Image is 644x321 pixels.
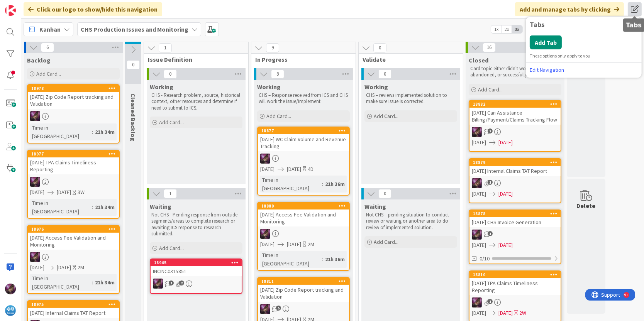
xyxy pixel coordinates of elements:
[488,180,493,185] span: 1
[30,274,92,291] div: Time in [GEOGRAPHIC_DATA]
[27,56,51,64] span: Backlog
[164,189,177,198] span: 1
[271,69,284,79] span: 8
[308,240,314,248] div: 2M
[31,86,119,91] div: 18978
[374,113,398,120] span: Add Card...
[323,255,347,264] div: 21h 36m
[260,176,322,193] div: Time in [GEOGRAPHIC_DATA]
[322,180,323,188] span: :
[30,264,44,272] span: [DATE]
[258,127,349,134] div: 18877
[260,251,322,268] div: Time in [GEOGRAPHIC_DATA]
[159,119,184,126] span: Add Card...
[258,229,349,239] div: ML
[57,264,71,272] span: [DATE]
[28,157,119,174] div: [DATE] TPA Claims Timeliness Reporting
[30,177,40,187] img: ML
[378,69,391,79] span: 0
[308,165,314,173] div: 4D
[470,66,560,78] p: Card topic either didn't work out, abandoned, or successfully completed.
[472,178,482,188] img: ML
[266,113,291,120] span: Add Card...
[258,154,349,164] div: ML
[469,100,561,152] a: 18882[DATE] Can Assistance Billing/Payment/Claims Tracking FlowML[DATE][DATE]
[5,5,16,16] img: Visit kanbanzone.com
[366,212,456,231] p: Not CHS – pending situation to conduct review or waiting or another area to do review of implemen...
[28,92,119,109] div: [DATE] Zip Code Report tracking and Validation
[378,189,391,198] span: 0
[472,139,486,147] span: [DATE]
[488,299,493,304] span: 1
[28,233,119,250] div: [DATE] Access Fee Validation and Monitoring
[472,230,482,240] img: ML
[36,70,61,77] span: Add Card...
[93,278,117,287] div: 21h 34m
[39,25,61,34] span: Kanban
[258,285,349,302] div: [DATE] Zip Code Report tracking and Validation
[498,309,513,317] span: [DATE]
[30,199,92,216] div: Time in [GEOGRAPHIC_DATA]
[151,279,242,289] div: ML
[502,25,512,33] span: 2x
[169,280,174,286] span: 1
[258,134,349,151] div: [DATE] WC Claim Volume and Revenue Tracking
[258,304,349,314] div: ML
[469,278,561,295] div: [DATE] TPA Claims Timeliness Reporting
[287,240,301,248] span: [DATE]
[261,279,349,284] div: 18811
[469,230,561,240] div: ML
[28,85,119,109] div: 18978[DATE] Zip Code Report tracking and Validation
[469,297,561,307] div: ML
[260,304,270,314] img: ML
[364,203,386,210] span: Waiting
[276,306,281,311] span: 5
[472,241,486,249] span: [DATE]
[498,139,513,147] span: [DATE]
[261,203,349,209] div: 18880
[261,128,349,133] div: 18877
[151,266,242,276] div: INCINC0315851
[473,272,561,277] div: 18810
[259,92,348,105] p: CHS – Response received from ICS and CHS will work the issue/implement.
[78,188,85,196] div: 3W
[519,309,526,317] div: 2W
[258,203,349,209] div: 18880
[257,83,281,91] span: Working
[258,209,349,226] div: [DATE] Access Fee Validation and Monitoring
[151,212,241,237] p: Not CHS - Pending response from outside segments/areas to complete research or awaiting ICS respo...
[260,165,275,173] span: [DATE]
[258,127,349,151] div: 18877[DATE] WC Claim Volume and Revenue Tracking
[266,43,279,52] span: 9
[287,165,301,173] span: [DATE]
[93,128,117,136] div: 21h 34m
[488,128,493,133] span: 2
[92,203,93,211] span: :
[260,229,270,239] img: ML
[469,209,561,264] a: 18878[DATE] CHS Invoice GenerationML[DATE][DATE]0/10
[472,309,486,317] span: [DATE]
[469,271,561,278] div: 18810
[151,259,242,276] div: 18945INCINC0315851
[27,150,120,219] a: 18977[DATE] TPA Claims Timeliness ReportingML[DATE][DATE]3WTime in [GEOGRAPHIC_DATA]:21h 34m
[469,101,561,125] div: 18882[DATE] Can Assistance Billing/Payment/Claims Tracking Flow
[159,43,172,52] span: 1
[129,93,137,141] span: Cleaned Backlog
[24,2,162,16] div: Click our logo to show/hide this navigation
[153,279,163,289] img: ML
[577,201,596,210] div: Delete
[16,1,35,10] span: Support
[5,305,16,316] img: avatar
[57,188,71,196] span: [DATE]
[364,83,388,91] span: Working
[469,127,561,137] div: ML
[255,56,346,63] span: In Progress
[5,284,16,294] img: ML
[151,259,242,266] div: 18945
[469,210,561,227] div: 18878[DATE] CHS Invoice Generation
[512,25,522,33] span: 3x
[257,202,350,271] a: 18880[DATE] Access Fee Validation and MonitoringML[DATE][DATE]2MTime in [GEOGRAPHIC_DATA]:21h 36m
[164,69,177,79] span: 0
[31,302,119,307] div: 18975
[323,180,347,188] div: 21h 36m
